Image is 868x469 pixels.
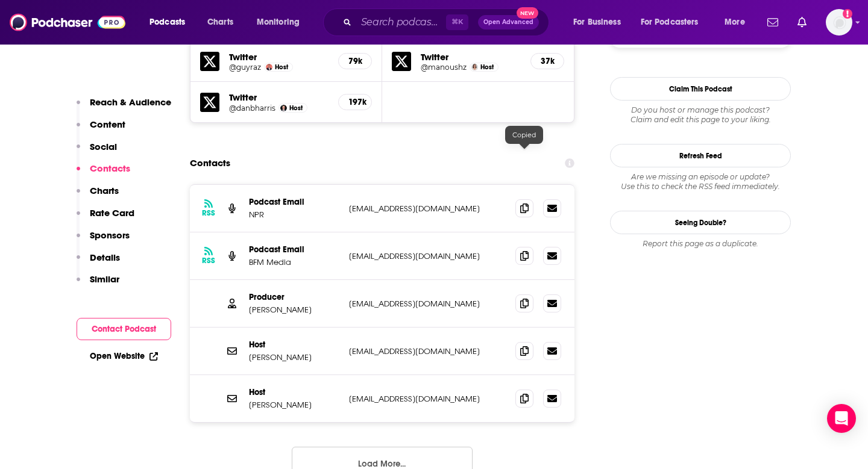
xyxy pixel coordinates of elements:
button: Social [77,141,117,163]
button: open menu [633,13,716,32]
p: Content [90,119,125,130]
p: Social [90,141,117,152]
p: [EMAIL_ADDRESS][DOMAIN_NAME] [349,251,506,261]
button: open menu [565,13,636,32]
div: Open Intercom Messenger [827,404,856,433]
h5: Twitter [229,92,329,103]
p: Similar [90,273,119,285]
a: Show notifications dropdown [793,12,811,33]
p: Host [249,387,339,397]
h5: 79k [348,56,362,66]
button: open menu [248,13,315,32]
div: Claim and edit this page to your liking. [610,105,791,125]
p: [PERSON_NAME] [249,400,339,410]
h3: RSS [202,208,215,218]
div: Report this page as a duplicate. [610,239,791,249]
img: Manoush Zomorodi [471,64,478,70]
a: @danbharris [229,104,275,113]
div: Are we missing an episode or update? Use this to check the RSS feed immediately. [610,172,791,191]
h3: RSS [202,256,215,266]
p: [PERSON_NAME] [249,352,339,362]
p: Reach & Audience [90,96,171,108]
img: User Profile [826,9,852,36]
input: Search podcasts, credits, & more... [356,13,446,32]
span: Host [275,63,288,71]
h5: Twitter [421,51,521,63]
h5: 197k [348,97,362,107]
p: [PERSON_NAME] [249,305,339,315]
p: Host [249,340,339,350]
button: Charts [77,185,119,207]
span: Podcasts [149,14,185,31]
h5: 37k [541,56,554,66]
a: Seeing Double? [610,211,791,234]
button: Show profile menu [826,9,852,36]
span: For Business [573,14,621,31]
p: BFM Media [249,257,339,267]
span: More [725,14,745,31]
button: open menu [141,13,201,32]
button: Claim This Podcast [610,77,791,101]
p: [EMAIL_ADDRESS][DOMAIN_NAME] [349,394,506,404]
svg: Add a profile image [843,9,852,19]
span: Open Advanced [483,19,533,25]
button: Refresh Feed [610,144,791,167]
a: @guyraz [229,63,261,72]
button: Contacts [77,163,130,185]
button: Similar [77,273,119,296]
span: Host [480,63,494,71]
img: Dan Harris [280,105,287,111]
button: Reach & Audience [77,96,171,119]
span: ⌘ K [446,14,468,30]
span: New [517,7,538,19]
p: [EMAIL_ADDRESS][DOMAIN_NAME] [349,203,506,214]
button: Contact Podcast [77,318,171,340]
a: Open Website [90,351,158,361]
p: [EMAIL_ADDRESS][DOMAIN_NAME] [349,299,506,309]
a: Show notifications dropdown [763,12,783,33]
a: @manoushz [421,63,467,72]
p: Podcast Email [249,197,339,207]
p: Details [90,252,120,263]
span: Do you host or manage this podcast? [610,105,791,115]
img: Podchaser - Follow, Share and Rate Podcasts [10,11,125,34]
p: Charts [90,185,119,196]
div: Copied [505,126,543,144]
p: NPR [249,210,339,220]
p: Podcast Email [249,244,339,255]
button: open menu [716,13,760,32]
button: Details [77,252,120,274]
span: Charts [207,14,233,31]
p: Sponsors [90,229,130,241]
button: Sponsors [77,229,130,252]
p: [EMAIL_ADDRESS][DOMAIN_NAME] [349,346,506,356]
h5: Twitter [229,51,329,63]
h2: Contacts [190,152,230,175]
a: Charts [200,13,241,32]
button: Content [77,119,125,141]
span: For Podcasters [641,14,699,31]
button: Open AdvancedNew [478,15,539,30]
div: Search podcasts, credits, & more... [335,8,561,36]
p: Rate Card [90,207,134,219]
span: Logged in as KSKristina [826,9,852,36]
p: Contacts [90,163,130,174]
span: Monitoring [257,14,300,31]
button: Rate Card [77,207,134,229]
img: Guy Raz [266,64,272,70]
span: Host [289,104,303,112]
p: Producer [249,292,339,302]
